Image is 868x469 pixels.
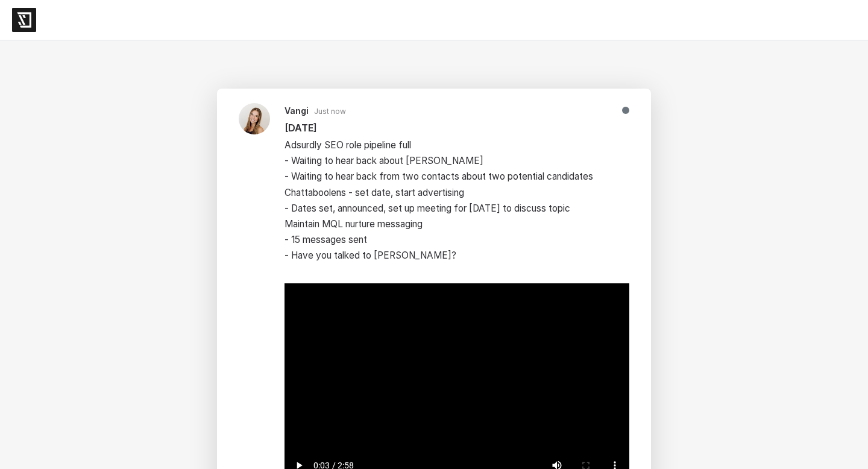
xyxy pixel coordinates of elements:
[285,137,629,264] p: Adsurdly SEO role pipeline full - Waiting to hear back about [PERSON_NAME] - Waiting to hear back...
[314,107,346,116] span: Just now
[285,105,309,116] span: Vangi
[239,103,270,134] img: Vangi Mitchell
[277,121,637,135] div: [DATE]
[12,8,36,32] img: logo-6ba331977e59facfbff2947a2e854c94a5e6b03243a11af005d3916e8cc67d17.png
